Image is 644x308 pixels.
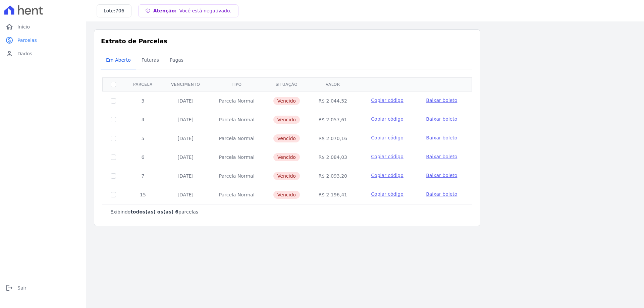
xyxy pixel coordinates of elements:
[264,77,309,91] th: Situação
[162,167,209,185] td: [DATE]
[166,53,187,67] span: Pagas
[371,154,403,159] span: Copiar código
[5,284,13,292] i: logout
[3,281,83,295] a: logoutSair
[426,191,457,197] a: Baixar boleto
[426,116,457,122] a: Baixar boleto
[309,129,357,148] td: R$ 2.070,16
[136,52,164,69] a: Futuras
[365,191,410,197] button: Copiar código
[101,52,136,69] a: Em Aberto
[162,129,209,148] td: [DATE]
[273,191,300,199] span: Vencido
[17,50,32,57] span: Dados
[365,116,410,122] button: Copiar código
[162,77,209,91] th: Vencimento
[110,208,198,215] p: Exibindo parcelas
[164,52,189,69] a: Pagas
[162,185,209,204] td: [DATE]
[426,173,457,178] span: Baixar boleto
[162,148,209,167] td: [DATE]
[426,135,457,140] span: Baixar boleto
[426,97,457,104] a: Baixar boleto
[17,23,30,30] span: Início
[426,172,457,179] a: Baixar boleto
[209,167,264,185] td: Parcela Normal
[273,97,300,105] span: Vencido
[153,7,231,14] h3: Atenção:
[371,98,403,103] span: Copiar código
[209,77,264,91] th: Tipo
[309,110,357,129] td: R$ 2.057,61
[371,135,403,140] span: Copiar código
[365,134,410,141] button: Copiar código
[426,116,457,122] span: Baixar boleto
[273,153,300,161] span: Vencido
[130,209,178,214] b: todos(as) os(as) 6
[124,167,162,185] td: 7
[209,110,264,129] td: Parcela Normal
[371,116,403,122] span: Copiar código
[365,97,410,104] button: Copiar código
[309,77,357,91] th: Valor
[273,172,300,180] span: Vencido
[3,47,83,60] a: personDados
[273,134,300,142] span: Vencido
[5,23,13,31] i: home
[17,285,26,291] span: Sair
[3,20,83,34] a: homeInício
[273,116,300,124] span: Vencido
[5,50,13,58] i: person
[426,191,457,197] span: Baixar boleto
[365,172,410,179] button: Copiar código
[309,148,357,167] td: R$ 2.084,03
[162,110,209,129] td: [DATE]
[371,191,403,197] span: Copiar código
[124,129,162,148] td: 5
[101,37,473,46] h3: Extrato de Parcelas
[3,34,83,47] a: paidParcelas
[209,129,264,148] td: Parcela Normal
[309,167,357,185] td: R$ 2.093,20
[124,77,162,91] th: Parcela
[124,148,162,167] td: 6
[102,53,135,67] span: Em Aberto
[209,148,264,167] td: Parcela Normal
[17,37,37,44] span: Parcelas
[115,8,124,13] span: 706
[209,185,264,204] td: Parcela Normal
[5,36,13,44] i: paid
[426,154,457,159] span: Baixar boleto
[124,185,162,204] td: 15
[124,110,162,129] td: 4
[179,8,231,13] span: Você está negativado.
[371,173,403,178] span: Copiar código
[138,53,163,67] span: Futuras
[104,7,124,14] h3: Lote:
[309,91,357,110] td: R$ 2.044,52
[426,98,457,103] span: Baixar boleto
[426,153,457,160] a: Baixar boleto
[162,91,209,110] td: [DATE]
[426,134,457,141] a: Baixar boleto
[309,185,357,204] td: R$ 2.196,41
[209,91,264,110] td: Parcela Normal
[124,91,162,110] td: 3
[365,153,410,160] button: Copiar código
